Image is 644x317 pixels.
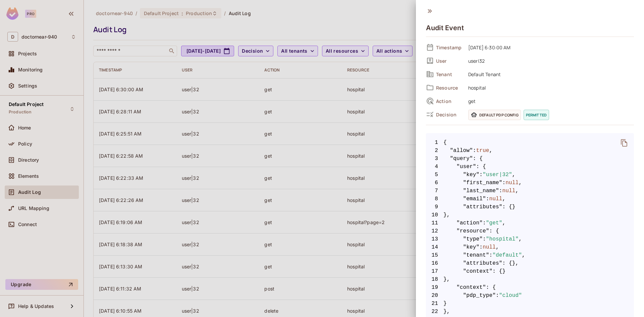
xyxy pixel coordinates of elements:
[426,139,443,147] span: 1
[463,179,502,187] span: "first_name"
[426,147,443,155] span: 2
[483,219,486,227] span: :
[465,70,634,78] span: Default Tenant
[502,219,506,227] span: ,
[426,163,443,171] span: 4
[426,211,634,219] span: },
[426,300,443,308] span: 21
[450,155,473,163] span: "query"
[426,275,443,283] span: 18
[436,98,463,104] span: Action
[426,187,443,195] span: 7
[499,292,522,300] span: "cloud"
[436,71,463,77] span: Tenant
[465,97,634,105] span: get
[426,308,443,316] span: 22
[483,243,496,251] span: null
[426,24,464,32] h4: Audit Event
[476,163,486,171] span: : {
[426,292,443,300] span: 20
[463,203,502,211] span: "attributes"
[489,195,502,203] span: null
[483,235,486,243] span: :
[457,227,489,235] span: "resource"
[516,187,519,195] span: ,
[426,171,443,179] span: 5
[426,219,443,227] span: 11
[499,187,502,195] span: :
[524,110,549,120] span: permitted
[426,211,443,219] span: 10
[519,235,522,243] span: ,
[457,219,483,227] span: "action"
[465,57,634,65] span: user|32
[463,267,493,275] span: "context"
[476,147,489,155] span: true
[616,135,632,151] button: delete
[473,147,476,155] span: :
[436,111,463,118] span: Decision
[465,43,634,51] span: [DATE] 6:30:00 AM
[463,292,496,300] span: "pdp_type"
[479,243,483,251] span: :
[463,243,480,251] span: "key"
[426,235,443,243] span: 13
[489,227,499,235] span: : {
[502,187,516,195] span: null
[426,203,443,211] span: 9
[426,227,443,235] span: 12
[483,171,512,179] span: "user|32"
[463,251,489,259] span: "tenant"
[436,44,463,51] span: Timestamp
[463,195,486,203] span: "email"
[492,251,522,259] span: "default"
[473,155,483,163] span: : {
[522,251,525,259] span: ,
[492,267,505,275] span: : {}
[426,300,634,308] span: }
[426,251,443,259] span: 15
[463,235,483,243] span: "type"
[502,259,519,267] span: : {},
[479,171,483,179] span: :
[463,187,499,195] span: "last_name"
[496,243,499,251] span: ,
[457,283,486,292] span: "context"
[468,110,521,120] span: Default PDP config
[436,58,463,64] span: User
[502,203,516,211] span: : {}
[426,283,443,292] span: 19
[426,195,443,203] span: 8
[486,235,519,243] span: "hospital"
[426,179,443,187] span: 6
[505,179,519,187] span: null
[426,267,443,275] span: 17
[450,147,473,155] span: "allow"
[486,283,496,292] span: : {
[436,85,463,91] span: Resource
[426,259,443,267] span: 16
[489,251,493,259] span: :
[443,139,447,147] span: {
[426,243,443,251] span: 14
[519,179,522,187] span: ,
[489,147,493,155] span: ,
[486,219,502,227] span: "get"
[426,275,634,283] span: },
[426,308,634,316] span: },
[465,84,634,92] span: hospital
[496,292,499,300] span: :
[502,179,506,187] span: :
[457,163,476,171] span: "user"
[426,155,443,163] span: 3
[512,171,516,179] span: ,
[486,195,489,203] span: :
[463,259,502,267] span: "attributes"
[463,171,480,179] span: "key"
[502,195,506,203] span: ,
